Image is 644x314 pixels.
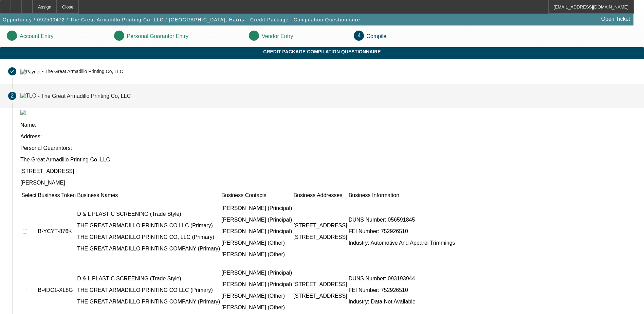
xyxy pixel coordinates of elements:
[20,134,636,140] p: Address:
[599,13,633,25] a: Open Ticket
[77,192,220,199] td: Business Names
[77,276,220,282] p: D & L PLASTIC SCREENING (Trade Style)
[348,192,456,199] td: Business Information
[20,168,636,174] p: [STREET_ADDRESS]
[20,145,636,151] p: Personal Guarantors:
[292,14,362,26] button: Compilation Questionnaire
[221,281,292,287] p: [PERSON_NAME] (Principal)
[293,192,347,199] td: Business Addresses
[249,14,290,26] button: Credit Package
[5,49,639,54] span: Credit Package Compilation Questionnaire
[77,287,220,293] p: THE GREAT ARMADILLO PRINTING CO LLC (Primary)
[77,211,220,217] p: D & L PLASTIC SCREENING (Trade Style)
[77,299,220,305] p: THE GREAT ARMADILLO PRINTING COMPANY (Primary)
[367,33,387,39] p: Compile
[293,234,347,240] p: [STREET_ADDRESS]
[37,192,76,199] td: Business Token
[349,228,455,234] p: FEI Number: 752926510
[262,33,293,39] p: Vendor Entry
[77,223,220,229] p: THE GREAT ARMADILLO PRINTING CO LLC (Primary)
[37,199,76,263] td: B-YCYT-876K
[20,110,26,115] img: tlo.png
[221,270,292,276] p: [PERSON_NAME] (Principal)
[221,304,292,311] p: [PERSON_NAME] (Other)
[349,299,455,305] p: Industry: Data Not Available
[77,234,220,240] p: THE GREAT ARMADILLO PRINTING CO, LLC (Primary)
[11,93,14,99] span: 2
[293,293,347,299] p: [STREET_ADDRESS]
[20,69,41,74] img: Paynet
[349,240,455,246] p: Industry: Automotive And Apparel Trimmings
[221,192,292,199] td: Business Contacts
[221,228,292,234] p: [PERSON_NAME] (Principal)
[20,122,636,128] p: Name:
[221,293,292,299] p: [PERSON_NAME] (Other)
[20,157,636,163] p: The Great Armadillo Printing Co, LLC
[349,217,455,223] p: DUNS Number: 056591845
[20,180,636,186] p: [PERSON_NAME]
[221,205,292,211] p: [PERSON_NAME] (Principal)
[127,33,188,39] p: Personal Guarantor Entry
[3,17,244,22] span: Opportunity / 092500472 / The Great Armadillo Printing Co, LLC / [GEOGRAPHIC_DATA], Harris
[349,276,455,282] p: DUNS Number: 093193944
[42,69,123,74] div: - The Great Armadillo Printing Co, LLC
[38,93,131,99] div: - The Great Armadillo Printing Co, LLC
[250,17,289,22] span: Credit Package
[221,240,292,246] p: [PERSON_NAME] (Other)
[294,17,360,22] span: Compilation Questionnaire
[293,223,347,229] p: [STREET_ADDRESS]
[21,192,37,199] td: Select
[77,246,220,252] p: THE GREAT ARMADILLO PRINTING COMPANY (Primary)
[358,33,361,38] span: 4
[349,287,455,293] p: FEI Number: 752926510
[20,33,54,39] p: Account Entry
[293,281,347,287] p: [STREET_ADDRESS]
[20,93,36,99] img: TLO
[10,69,15,74] mat-icon: done
[221,251,292,258] p: [PERSON_NAME] (Other)
[221,217,292,223] p: [PERSON_NAME] (Principal)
